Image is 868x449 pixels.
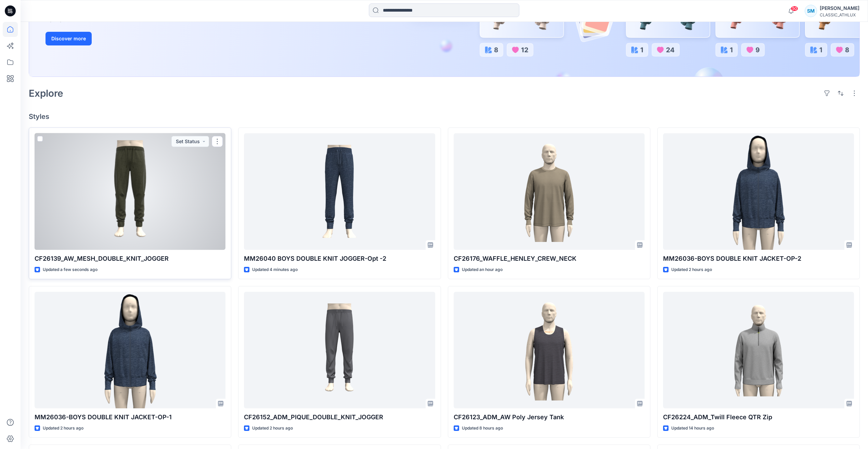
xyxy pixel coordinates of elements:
[29,112,860,121] h4: Styles
[663,412,854,422] p: CF26224_ADM_Twill Fleece QTR Zip
[35,292,225,408] a: MM26036-BOYS DOUBLE KNIT JACKET-OP-1
[244,412,435,422] p: CF26152_ADM_PIQUE_DOUBLE_KNIT_JOGGER
[252,425,293,432] p: Updated 2 hours ago
[820,4,859,12] div: [PERSON_NAME]
[35,254,225,263] p: CF26139_AW_MESH_DOUBLE_KNIT_JOGGER
[663,254,854,263] p: MM26036-BOYS DOUBLE KNIT JACKET-OP-2
[43,425,83,432] p: Updated 2 hours ago
[46,32,92,45] button: Discover more
[252,266,298,273] p: Updated 4 minutes ago
[671,425,714,432] p: Updated 14 hours ago
[462,425,503,432] p: Updated 8 hours ago
[244,254,435,263] p: MM26040 BOYS DOUBLE KNIT JOGGER-Opt -2
[671,266,712,273] p: Updated 2 hours ago
[35,412,225,422] p: MM26036-BOYS DOUBLE KNIT JACKET-OP-1
[454,133,645,250] a: CF26176_WAFFLE_HENLEY_CREW_NECK
[29,88,63,99] h2: Explore
[454,254,645,263] p: CF26176_WAFFLE_HENLEY_CREW_NECK
[35,133,225,250] a: CF26139_AW_MESH_DOUBLE_KNIT_JOGGER
[820,12,859,17] div: CLASSIC_ATHLUX
[462,266,503,273] p: Updated an hour ago
[244,133,435,250] a: MM26040 BOYS DOUBLE KNIT JOGGER-Opt -2
[46,32,199,45] a: Discover more
[805,5,817,17] div: SM
[454,292,645,408] a: CF26123_ADM_AW Poly Jersey Tank
[43,266,98,273] p: Updated a few seconds ago
[454,412,645,422] p: CF26123_ADM_AW Poly Jersey Tank
[791,6,798,11] span: 50
[663,292,854,408] a: CF26224_ADM_Twill Fleece QTR Zip
[663,133,854,250] a: MM26036-BOYS DOUBLE KNIT JACKET-OP-2
[244,292,435,408] a: CF26152_ADM_PIQUE_DOUBLE_KNIT_JOGGER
